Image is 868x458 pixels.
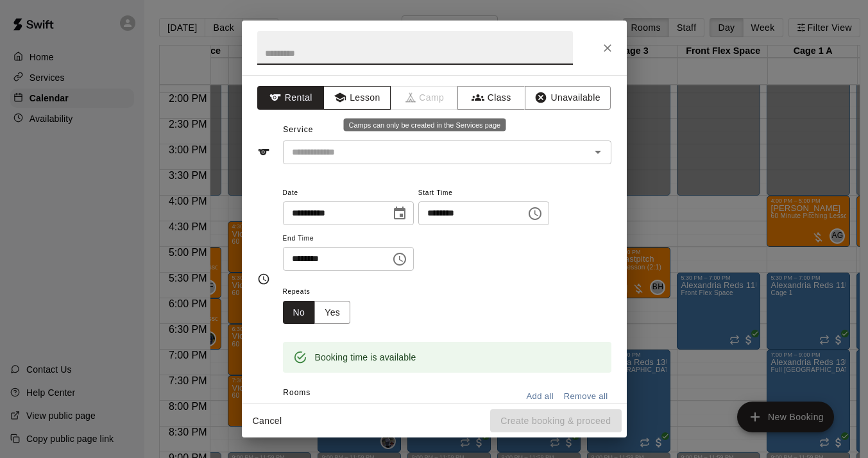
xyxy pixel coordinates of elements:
[283,301,316,325] button: No
[257,273,270,285] svg: Timing
[387,201,413,226] button: Choose date, selected date is Sep 17, 2025
[596,37,619,60] button: Close
[283,125,313,134] span: Service
[283,230,414,248] span: End Time
[323,86,391,110] button: Lesson
[315,346,416,369] div: Booking time is available
[391,86,459,110] span: Camps can only be created in the Services page
[522,201,548,226] button: Choose time, selected time is 6:30 PM
[418,185,549,202] span: Start Time
[344,119,506,131] div: Camps can only be created in the Services page
[283,388,311,397] span: Rooms
[314,301,350,325] button: Yes
[561,387,611,407] button: Remove all
[283,185,414,202] span: Date
[387,246,413,272] button: Choose time, selected time is 7:00 PM
[247,409,288,433] button: Cancel
[525,86,611,110] button: Unavailable
[283,301,351,325] div: outlined button group
[520,387,561,407] button: Add all
[457,86,525,110] button: Class
[257,86,325,110] button: Rental
[589,143,607,161] button: Open
[283,284,361,301] span: Repeats
[257,146,270,158] svg: Service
